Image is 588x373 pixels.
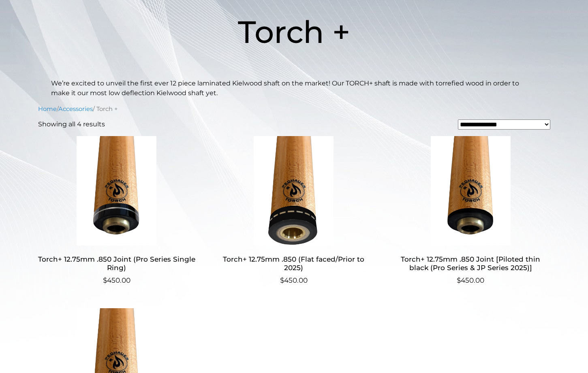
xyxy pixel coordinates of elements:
[38,104,550,113] nav: Breadcrumb
[458,119,550,130] select: Shop order
[58,105,93,113] a: Accessories
[38,119,105,129] p: Showing all 4 results
[238,13,350,51] span: Torch +
[103,276,130,284] bdi: 450.00
[38,252,196,275] h2: Torch+ 12.75mm .850 Joint (Pro Series Single Ring)
[103,276,107,284] span: $
[51,79,537,98] p: We’re excited to unveil the first ever 12 piece laminated Kielwood shaft on the market! Our TORCH...
[215,136,372,245] img: Torch+ 12.75mm .850 (Flat faced/Prior to 2025)
[457,276,461,284] span: $
[38,136,196,286] a: Torch+ 12.75mm .850 Joint (Pro Series Single Ring) $450.00
[280,276,284,284] span: $
[215,252,372,275] h2: Torch+ 12.75mm .850 (Flat faced/Prior to 2025)
[280,276,308,284] bdi: 450.00
[215,136,372,286] a: Torch+ 12.75mm .850 (Flat faced/Prior to 2025) $450.00
[38,105,57,113] a: Home
[392,136,550,245] img: Torch+ 12.75mm .850 Joint [Piloted thin black (Pro Series & JP Series 2025)]
[457,276,484,284] bdi: 450.00
[392,136,550,286] a: Torch+ 12.75mm .850 Joint [Piloted thin black (Pro Series & JP Series 2025)] $450.00
[38,136,196,245] img: Torch+ 12.75mm .850 Joint (Pro Series Single Ring)
[392,252,550,275] h2: Torch+ 12.75mm .850 Joint [Piloted thin black (Pro Series & JP Series 2025)]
